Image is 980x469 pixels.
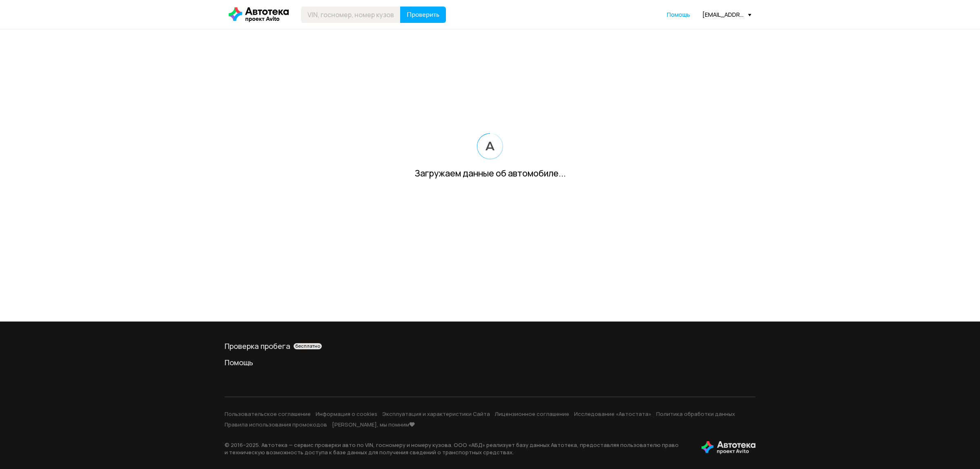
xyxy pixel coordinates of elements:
[656,410,735,418] a: Политика обработки данных
[295,343,320,349] span: бесплатно
[414,167,566,179] div: Загружаем данные об автомобиле...
[225,357,755,367] a: Помощь
[667,11,690,19] a: Помощь
[225,410,311,418] a: Пользовательское соглашение
[382,410,490,418] a: Эксплуатация и характеристики Сайта
[495,410,569,418] a: Лицензионное соглашение
[225,421,327,428] a: Правила использования промокодов
[400,7,446,23] button: Проверить
[225,441,688,456] p: © 2016– 2025 . Автотека — сервис проверки авто по VIN, госномеру и номеру кузова. ООО «АБД» реали...
[225,341,755,351] a: Проверка пробегабесплатно
[702,441,755,454] img: tWS6KzJlK1XUpy65r7uaHVIs4JI6Dha8Nraz9T2hA03BhoCc4MtbvZCxBLwJIh+mQSIAkLBJpqMoKVdP8sONaFJLCz6I0+pu7...
[316,410,377,418] a: Информация о cookies
[407,11,439,18] span: Проверить
[574,410,651,418] a: Исследование «Автостата»
[301,7,401,23] input: VIN, госномер, номер кузова
[225,341,755,351] div: Проверка пробега
[332,421,415,428] a: [PERSON_NAME], мы помним
[702,11,751,18] div: [EMAIL_ADDRESS][DOMAIN_NAME]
